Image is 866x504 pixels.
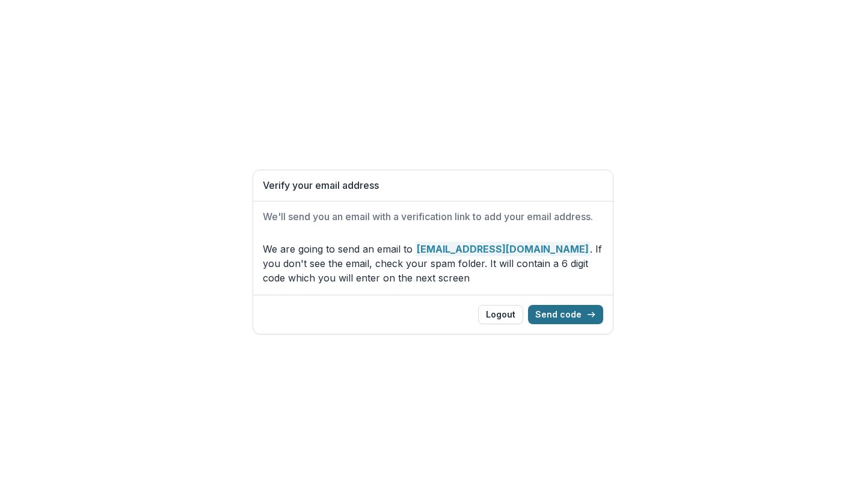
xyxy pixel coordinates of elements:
h1: Verify your email address [263,180,603,191]
p: We are going to send an email to . If you don't see the email, check your spam folder. It will co... [263,242,603,285]
strong: [EMAIL_ADDRESS][DOMAIN_NAME] [416,242,590,256]
button: Logout [478,305,523,324]
h2: We'll send you an email with a verification link to add your email address. [263,211,603,223]
button: Send code [528,305,603,324]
